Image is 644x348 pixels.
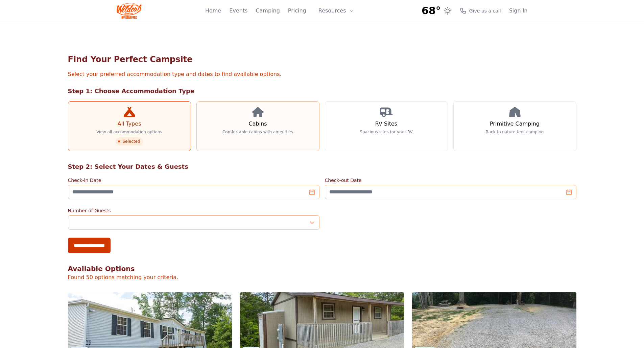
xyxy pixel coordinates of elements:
a: All Types View all accommodation options Selected [68,101,191,151]
span: Selected [116,137,143,145]
span: Give us a call [469,7,501,14]
p: View all accommodation options [96,129,162,135]
h3: Primitive Camping [490,120,540,128]
a: Pricing [288,7,306,15]
a: Home [205,7,221,15]
label: Check-in Date [68,177,319,184]
h3: All Types [117,120,141,128]
a: Sign In [509,7,528,15]
h2: Step 1: Choose Accommodation Type [68,86,576,96]
span: 68° [422,5,441,17]
a: Events [229,7,247,15]
h3: RV Sites [375,120,397,128]
a: Camping [256,7,280,15]
label: Number of Guests [68,207,319,214]
label: Check-out Date [325,177,576,184]
p: Comfortable cabins with amenities [222,129,293,135]
img: Wildcat Logo [117,3,142,19]
a: RV Sites Spacious sites for your RV [325,101,448,151]
p: Back to nature tent camping [486,129,544,135]
h2: Available Options [68,264,576,273]
p: Spacious sites for your RV [360,129,412,135]
a: Cabins Comfortable cabins with amenities [196,101,319,151]
p: Found 50 options matching your criteria. [68,273,576,282]
h2: Step 2: Select Your Dates & Guests [68,162,576,171]
h1: Find Your Perfect Campsite [68,54,576,65]
a: Give us a call [460,7,501,14]
a: Primitive Camping Back to nature tent camping [453,101,576,151]
p: Select your preferred accommodation type and dates to find available options. [68,70,576,78]
h3: Cabins [248,120,267,128]
button: Resources [314,4,358,18]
